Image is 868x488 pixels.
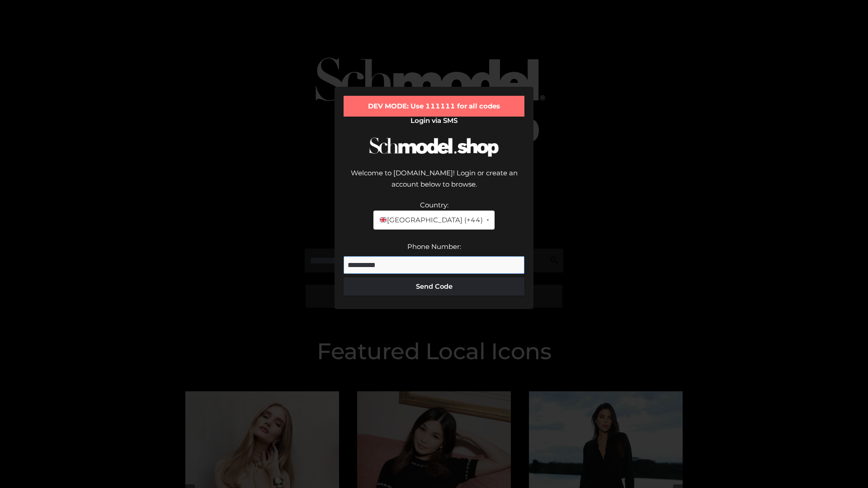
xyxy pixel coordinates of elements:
[380,216,387,223] img: 🇬🇧
[344,167,524,199] div: Welcome to [DOMAIN_NAME]! Login or create an account below to browse.
[366,129,502,165] img: Schmodel Logo
[379,214,482,226] span: [GEOGRAPHIC_DATA] (+44)
[344,96,524,117] div: DEV MODE: Use 111111 for all codes
[344,117,524,125] h2: Login via SMS
[407,242,461,251] label: Phone Number:
[344,277,524,296] button: Send Code
[420,201,448,209] label: Country:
